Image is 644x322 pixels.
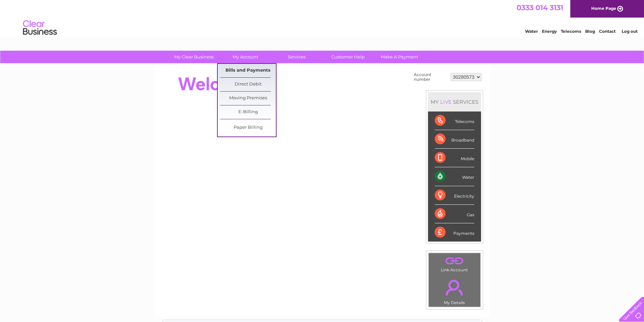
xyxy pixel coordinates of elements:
[435,223,474,242] div: Payments
[517,3,563,12] a: 0333 014 3131
[220,121,276,134] a: Paper Billing
[599,29,616,34] a: Contact
[435,149,474,167] div: Mobile
[428,92,481,112] div: MY SERVICES
[622,29,638,34] a: Log out
[269,51,325,63] a: Services
[525,29,538,34] a: Water
[166,51,222,63] a: My Clear Business
[430,276,479,299] a: .
[561,29,581,34] a: Telecoms
[372,51,427,63] a: Make A Payment
[320,51,376,63] a: Customer Help
[163,4,482,33] div: Clear Business is a trading name of Verastar Limited (registered in [GEOGRAPHIC_DATA] No. 3667643...
[439,99,453,105] div: LIVE
[428,253,481,274] td: Link Account
[220,105,276,119] a: E-Billing
[220,92,276,105] a: Moving Premises
[435,186,474,205] div: Electricity
[217,51,273,63] a: My Account
[435,167,474,186] div: Water
[542,29,557,34] a: Energy
[428,274,481,307] td: My Details
[435,130,474,149] div: Broadband
[23,18,57,38] img: logo.png
[435,112,474,130] div: Telecoms
[220,64,276,77] a: Bills and Payments
[430,255,479,267] a: .
[585,29,595,34] a: Blog
[220,78,276,91] a: Direct Debit
[412,71,449,83] td: Account number
[435,205,474,223] div: Gas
